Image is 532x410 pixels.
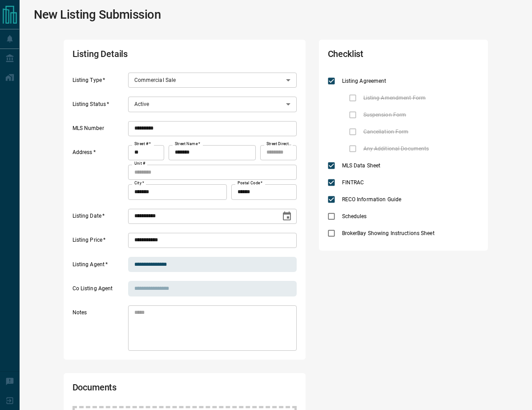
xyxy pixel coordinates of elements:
label: Street Direction [266,141,292,147]
label: City [134,180,144,186]
span: Cancellation Form [361,128,411,136]
h1: New Listing Submission [34,8,161,22]
label: Listing Agent [73,261,126,272]
label: Address [73,149,126,199]
span: Listing Agreement [340,77,389,85]
span: Any Additional Documents [361,145,431,153]
button: Choose date, selected date is Oct 6, 2025 [278,207,296,225]
label: MLS Number [73,125,126,136]
label: Street Name [175,141,200,147]
label: Listing Price [73,236,126,248]
h2: Documents [73,382,207,397]
label: Co Listing Agent [73,285,126,296]
h2: Listing Details [73,49,207,64]
div: Commercial Sale [128,73,297,88]
span: Schedules [340,212,369,220]
span: FINTRAC [340,179,367,187]
label: Notes [73,309,126,351]
span: MLS Data Sheet [340,162,383,170]
label: Listing Date [73,212,126,224]
span: Listing Amendment Form [361,94,428,102]
span: BrokerBay Showing Instructions Sheet [340,229,437,237]
label: Unit # [134,161,145,166]
h2: Checklist [328,49,419,64]
label: Listing Status [73,101,126,112]
label: Street # [134,141,151,147]
label: Postal Code [238,180,262,186]
span: Suspension Form [361,111,409,119]
span: RECO Information Guide [340,195,403,203]
label: Listing Type [73,77,126,88]
div: Active [128,97,297,112]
